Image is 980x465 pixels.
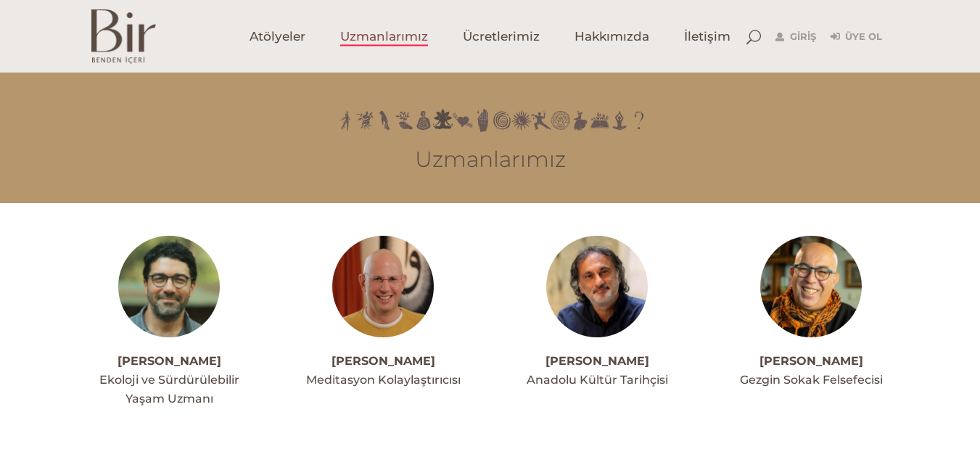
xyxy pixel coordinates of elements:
[463,28,540,45] span: Ücretlerimiz
[250,28,305,45] span: Atölyeler
[340,28,428,45] span: Uzmanlarımız
[118,236,220,337] img: ahmetacarprofil--300x300.jpg
[760,236,862,337] img: alinakiprofil--300x300.jpg
[332,236,434,337] img: meditasyon-ahmet-1-300x300.jpg
[99,373,239,406] span: Ekoloji ve Sürdürülebilir Yaşam Uzmanı
[332,354,435,368] a: [PERSON_NAME]
[775,28,816,46] a: Giriş
[575,28,649,45] span: Hakkımızda
[545,354,649,368] a: [PERSON_NAME]
[118,354,221,368] a: [PERSON_NAME]
[684,28,730,45] span: İletişim
[527,373,668,387] span: Anadolu Kültür Tarihçisi
[759,354,863,368] a: [PERSON_NAME]
[740,373,883,387] span: Gezgin Sokak Felsefecisi
[306,373,461,387] span: Meditasyon Kolaylaştırıcısı
[831,28,882,46] a: Üye Ol
[91,147,889,173] h3: Uzmanlarımız
[546,236,648,337] img: Ali_Canip_Olgunlu_003_copy-300x300.jpg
